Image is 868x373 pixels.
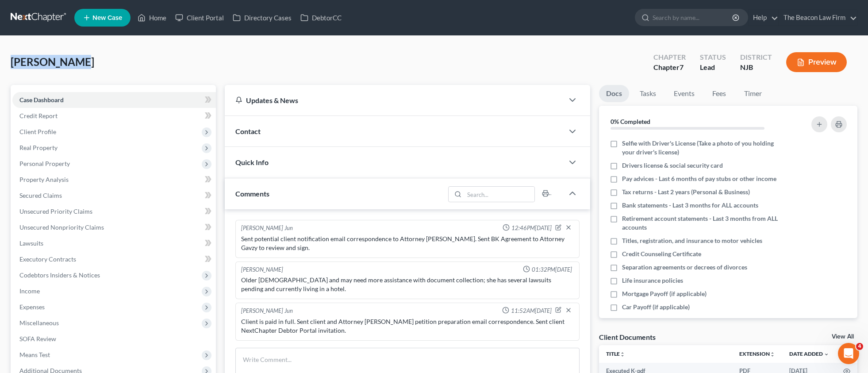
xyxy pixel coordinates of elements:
[633,85,663,102] a: Tasks
[12,251,216,267] a: Executory Contracts
[622,289,707,298] span: Mortgage Payoff (if applicable)
[19,160,70,167] span: Personal Property
[620,352,625,357] i: unfold_more
[296,10,346,26] a: DebtorCC
[622,139,785,157] span: Selfie with Driver's License (Take a photo of you holding your driver's license)
[19,239,43,247] span: Lawsuits
[19,335,56,342] span: SOFA Review
[824,352,829,357] i: expand_more
[786,52,847,72] button: Preview
[622,201,758,210] span: Bank statements - Last 3 months for ALL accounts
[241,307,293,315] div: [PERSON_NAME] Jun
[606,350,625,357] a: Titleunfold_more
[19,271,100,279] span: Codebtors Insiders & Notices
[599,332,656,342] div: Client Documents
[19,319,59,327] span: Miscellaneous
[19,208,92,215] span: Unsecured Priority Claims
[171,10,228,26] a: Client Portal
[740,62,772,73] div: NJB
[12,188,216,204] a: Secured Claims
[740,52,772,62] div: District
[241,317,574,335] div: Client is paid in full. Sent client and Attorney [PERSON_NAME] petition preparation email corresp...
[511,307,552,315] span: 11:52AM[DATE]
[511,224,552,232] span: 12:46PM[DATE]
[622,236,762,245] span: Titles, registration, and insurance to motor vehicles
[832,334,854,340] a: View All
[92,15,122,21] span: New Case
[700,52,726,62] div: Status
[622,161,723,170] span: Drivers license & social security card
[241,224,293,233] div: [PERSON_NAME] Jun
[12,219,216,235] a: Unsecured Nonpriority Claims
[653,52,686,62] div: Chapter
[19,96,64,104] span: Case Dashboard
[19,128,56,135] span: Client Profile
[599,85,629,102] a: Docs
[235,158,269,166] span: Quick Info
[667,85,702,102] a: Events
[11,55,94,68] span: [PERSON_NAME]
[235,127,261,135] span: Contact
[622,188,750,196] span: Tax returns - Last 2 years (Personal & Business)
[12,235,216,251] a: Lawsuits
[749,10,778,26] a: Help
[838,343,859,364] iframe: Intercom live chat
[779,10,857,26] a: The Beacon Law Firm
[680,63,684,71] span: 7
[19,223,104,231] span: Unsecured Nonpriority Claims
[789,350,829,357] a: Date Added expand_more
[19,192,62,199] span: Secured Claims
[622,263,747,272] span: Separation agreements or decrees of divorces
[532,265,572,274] span: 01:32PM[DATE]
[12,172,216,188] a: Property Analysis
[12,108,216,124] a: Credit Report
[235,96,553,105] div: Updates & News
[12,331,216,347] a: SOFA Review
[856,343,863,350] span: 4
[737,85,769,102] a: Timer
[19,112,58,119] span: Credit Report
[19,176,69,183] span: Property Analysis
[241,235,574,252] div: Sent potential client notification email correspondence to Attorney [PERSON_NAME]. Sent BK Agreem...
[622,276,683,285] span: Life insurance policies
[700,62,726,73] div: Lead
[235,189,269,198] span: Comments
[12,92,216,108] a: Case Dashboard
[19,287,40,295] span: Income
[464,187,534,202] input: Search...
[622,174,776,183] span: Pay advices - Last 6 months of pay stubs or other income
[19,144,58,151] span: Real Property
[622,214,785,232] span: Retirement account statements - Last 3 months from ALL accounts
[241,276,574,293] div: Older [DEMOGRAPHIC_DATA] and may need more assistance with document collection; she has several l...
[705,85,734,102] a: Fees
[622,250,701,258] span: Credit Counseling Certificate
[12,204,216,219] a: Unsecured Priority Claims
[653,62,686,73] div: Chapter
[611,118,650,125] strong: 0% Completed
[622,303,690,311] span: Car Payoff (if applicable)
[19,255,76,263] span: Executory Contracts
[19,303,45,311] span: Expenses
[241,265,283,274] div: [PERSON_NAME]
[770,352,775,357] i: unfold_more
[653,9,734,26] input: Search by name...
[228,10,296,26] a: Directory Cases
[739,350,775,357] a: Extensionunfold_more
[133,10,171,26] a: Home
[19,351,50,358] span: Means Test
